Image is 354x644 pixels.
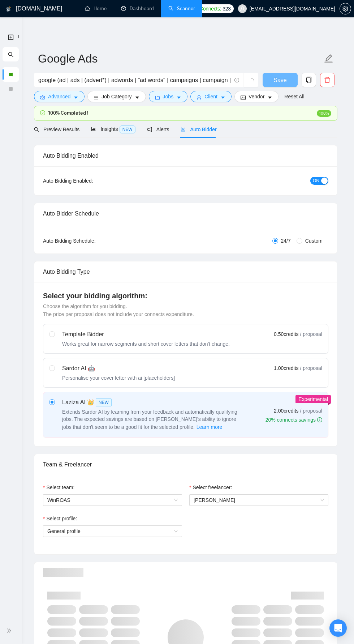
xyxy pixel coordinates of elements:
[274,364,298,372] span: 1.00 credits
[47,526,178,537] span: General profile
[48,109,88,117] span: 100% Completed !
[91,126,135,132] span: Insights
[96,398,112,406] span: NEW
[40,95,45,100] span: setting
[302,77,316,83] span: copy
[47,495,178,506] span: WinROAS
[181,127,216,132] span: Auto Bidder
[43,303,194,317] span: Choose the algorithm for you bidding. The price per proposal does not include your connects expen...
[274,330,298,338] span: 0.50 credits
[34,127,79,132] span: Preview Results
[91,127,96,132] span: area-chart
[147,127,169,132] span: Alerts
[85,5,107,12] a: homeHome
[176,95,181,100] span: caret-down
[87,91,146,102] button: barsJob Categorycaret-down
[302,73,316,87] button: copy
[300,364,322,372] span: / proposal
[73,95,78,100] span: caret-down
[94,95,99,100] span: bars
[62,374,175,381] div: Personalise your cover letter with ai [placeholders]
[302,237,325,245] span: Custom
[340,6,351,12] a: setting
[121,5,154,12] a: dashboardDashboard
[46,515,77,523] span: Select profile:
[34,91,85,102] button: settingAdvancedcaret-down
[234,91,279,102] button: idcardVendorcaret-down
[38,76,231,85] input: Search Freelance Jobs...
[62,364,175,373] div: Sardor AI 🤖
[300,330,322,338] span: / proposal
[197,95,202,100] span: user
[149,91,188,102] button: folderJobscaret-down
[220,95,225,100] span: caret-down
[313,177,319,185] span: ON
[40,110,45,115] span: check-circle
[43,261,328,282] div: Auto Bidding Type
[8,30,14,44] a: New Scanner
[147,127,152,132] span: notification
[3,30,19,44] li: New Scanner
[241,95,246,100] span: idcard
[3,47,19,96] li: My Scanners
[199,5,221,13] span: Connects:
[284,93,304,101] a: Reset All
[43,454,328,475] div: Team & Freelancer
[267,95,272,100] span: caret-down
[204,93,217,101] span: Client
[43,203,328,224] div: Auto Bidder Schedule
[234,78,239,82] span: info-circle
[34,127,39,132] span: search
[317,417,322,422] span: info-circle
[190,91,232,102] button: userClientcaret-down
[320,73,334,87] button: delete
[102,93,131,101] span: Job Category
[249,93,264,101] span: Vendor
[317,110,331,117] span: 100%
[263,73,298,87] button: Save
[7,627,14,634] span: double-right
[197,423,223,431] span: Learn more
[278,237,294,245] span: 24/7
[189,483,232,491] label: Select freelancer:
[8,47,14,61] span: search
[62,398,243,407] div: Laziza AI
[340,3,351,14] button: setting
[240,6,245,11] span: user
[43,483,74,491] label: Select team:
[43,237,138,245] div: Auto Bidding Schedule:
[163,93,174,101] span: Jobs
[300,407,322,414] span: / proposal
[181,127,186,132] span: robot
[135,95,140,100] span: caret-down
[265,416,322,423] div: 20% connects savings
[43,291,328,301] h4: Select your bidding algorithm:
[43,177,138,185] div: Auto Bidding Enabled:
[273,76,286,85] span: Save
[38,50,323,68] input: Scanner name...
[120,125,135,133] span: NEW
[329,619,347,637] div: Open Intercom Messenger
[274,407,298,415] span: 2.00 credits
[324,54,333,63] span: edit
[320,77,334,83] span: delete
[6,3,11,15] img: logo
[298,396,328,402] span: Experimental
[194,497,235,503] span: [PERSON_NAME]
[62,340,230,347] div: Works great for narrow segments and short cover letters that don't change.
[62,330,230,339] div: Template Bidder
[43,145,328,166] div: Auto Bidding Enabled
[340,6,351,12] span: setting
[87,398,94,407] span: 👑
[48,93,70,101] span: Advanced
[196,423,223,431] button: Laziza AI NEWExtends Sardor AI by learning from your feedback and automatically qualifying jobs. ...
[155,95,160,100] span: folder
[223,5,230,13] span: 323
[168,5,195,12] a: searchScanner
[62,409,237,430] span: Extends Sardor AI by learning from your feedback and automatically qualifying jobs. The expected ...
[248,78,254,85] span: loading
